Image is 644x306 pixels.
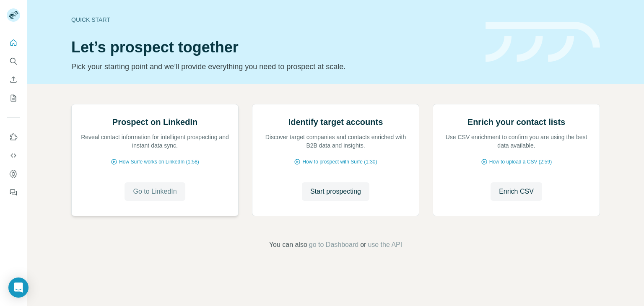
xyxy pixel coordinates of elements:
[467,116,565,128] h2: Enrich your contact lists
[368,240,402,250] button: use the API
[491,182,542,201] button: Enrich CSV
[489,158,552,166] span: How to upload a CSV (2:59)
[119,158,199,166] span: How Surfe works on LinkedIn (1:58)
[7,185,20,200] button: Feedback
[80,133,230,150] p: Reveal contact information for intelligent prospecting and instant data sync.
[7,91,20,106] button: My lists
[112,116,197,128] h2: Prospect on LinkedIn
[125,182,185,201] button: Go to LinkedIn
[7,54,20,69] button: Search
[486,22,600,62] img: banner
[7,166,20,182] button: Dashboard
[7,72,20,87] button: Enrich CSV
[7,148,20,163] button: Use Surfe API
[288,116,383,128] h2: Identify target accounts
[309,240,358,250] button: go to Dashboard
[499,187,534,197] span: Enrich CSV
[441,133,591,150] p: Use CSV enrichment to confirm you are using the best data available.
[302,158,377,166] span: How to prospect with Surfe (1:30)
[133,187,177,197] span: Go to LinkedIn
[310,187,361,197] span: Start prospecting
[360,240,366,250] span: or
[7,130,20,145] button: Use Surfe on LinkedIn
[8,277,29,298] div: Open Intercom Messenger
[261,133,410,150] p: Discover target companies and contacts enriched with B2B data and insights.
[7,35,20,50] button: Quick start
[269,240,307,250] span: You can also
[71,39,475,56] h1: Let’s prospect together
[302,182,369,201] button: Start prospecting
[71,16,475,24] div: Quick start
[71,61,475,73] p: Pick your starting point and we’ll provide everything you need to prospect at scale.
